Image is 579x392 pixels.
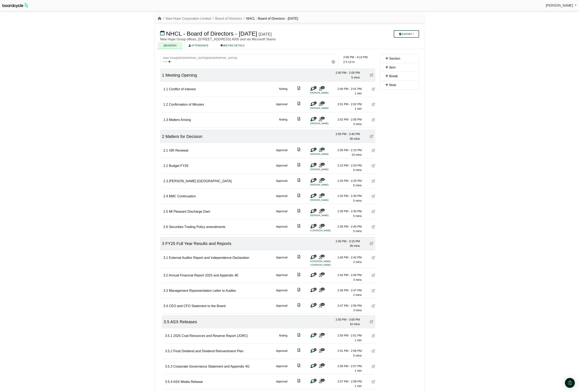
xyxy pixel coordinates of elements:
a: AGENDA [158,42,183,49]
li: [PERSON_NAME] [310,106,341,110]
div: 2:05 PM - 2:15 PM [333,148,362,152]
span: [PERSON_NAME] [GEOGRAPHIC_DATA] [169,179,232,183]
span: 35 mins [350,137,360,140]
a: [PERSON_NAME] [546,3,577,8]
span: ASX Releases [170,320,197,324]
span: 2 [314,255,317,257]
span: External Auditor Report and Independence Declaration [169,256,249,259]
div: Approval [276,209,287,218]
li: [PERSON_NAME] [310,122,341,125]
div: Approval [276,179,287,188]
div: 2:02 PM - 2:05 PM [333,117,362,122]
span: 11 [321,348,325,351]
div: Approval [276,255,287,267]
span: 1 min [355,92,362,95]
div: Approval [276,273,287,282]
span: 2.2 [163,164,168,168]
span: 11 [321,273,325,275]
span: Section [389,57,400,60]
span: 11 [321,363,325,366]
span: ISR Renewal [169,149,188,152]
li: B [PERSON_NAME] [310,260,341,263]
span: 3 mins [353,309,362,312]
span: 1 min [355,339,362,342]
span: Matters Arising [169,118,191,122]
span: 10 mins [351,153,362,156]
span: 11 [321,86,325,89]
span: 2.3 [163,179,168,183]
span: ASX Media Release [173,380,203,384]
span: 5 mins [353,229,362,233]
span: Management Representation Letter to Auditor [169,289,236,292]
span: 11 [321,101,325,104]
span: 5 mins [353,184,362,187]
a: Board of Directors [215,17,242,20]
div: Approval [276,379,287,388]
nav: breadcrumb [158,16,298,21]
div: Approval [276,303,287,313]
span: 13 [321,255,325,257]
span: 35 mins [350,244,360,247]
a: MEETING DETAILS [215,42,251,49]
div: Approval [276,102,287,111]
span: 3.5 [164,320,169,324]
span: 0 [314,303,317,306]
span: 11 [321,379,325,381]
span: 3 mins [353,278,362,281]
span: [PERSON_NAME] [546,4,573,7]
span: 11 [321,288,325,290]
div: 2:47 PM - 2:50 PM [333,303,362,308]
div: 2:51 PM - 2:56 PM [333,349,362,353]
span: 2.6 [163,225,168,229]
span: 3.5.3 [165,365,173,368]
span: 11 [321,163,325,165]
span: Corporate Governance Statement and Appendix 4G [173,365,250,368]
li: [PERSON_NAME] [310,183,341,187]
span: 3.2 [163,274,168,277]
span: 11 [321,209,325,211]
div: 2:15 PM - 2:20 PM [333,163,362,168]
div: [DATE] [259,32,272,37]
div: 2:50 PM - 3:00 PM [331,317,360,322]
span: 5 mins [353,199,362,202]
span: Meeting Opening [165,73,197,77]
div: Noting [279,333,287,343]
span: Budget FY26 [169,164,188,168]
span: 1.1 [163,87,168,91]
span: 2 h 13 m [343,60,355,64]
span: 2.5 [163,210,168,213]
span: CEO and CFO Statement to the Board [169,304,226,308]
span: 3 mins [353,122,362,126]
span: Confirmation of Minutes [169,103,204,106]
div: 2:00 PM - 2:05 PM [331,70,360,75]
span: 3.1 [163,256,168,259]
div: 2:50 PM - 2:51 PM [333,333,362,338]
span: 3 [162,241,164,246]
span: 1 [314,178,317,181]
span: Annual Financial Report 2025 and Appendix 4E [169,274,238,277]
li: NHCL - Board of Directors - [DATE] [242,16,298,21]
li: D [PERSON_NAME] [310,229,341,232]
div: 2:40 PM - 2:42 PM [333,255,362,260]
li: S [PERSON_NAME] [310,263,341,267]
span: Final Dividend and Dividend Reinvestment Plan [173,349,244,353]
span: 0 [314,288,317,290]
span: 11 [321,333,325,336]
span: 11 [321,193,325,196]
span: 5 mins [353,168,362,172]
div: Approval [276,148,287,157]
span: 2 mins [353,260,362,264]
span: 1.3 [163,118,168,122]
span: 3.4 [163,304,168,308]
button: Export [394,30,419,38]
span: 3.5.4 [165,380,173,384]
span: Securities Trading Policy amendments [169,225,225,229]
div: Approval [276,194,287,203]
div: 2:42 PM - 2:45 PM [333,273,362,277]
span: 0 [314,348,317,351]
div: 2:00 PM - 4:13 PM [343,55,375,59]
div: Approval [276,224,287,234]
span: 10 mins [350,322,360,326]
span: 1 min [355,107,362,110]
span: 3.5.1 [165,334,173,338]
